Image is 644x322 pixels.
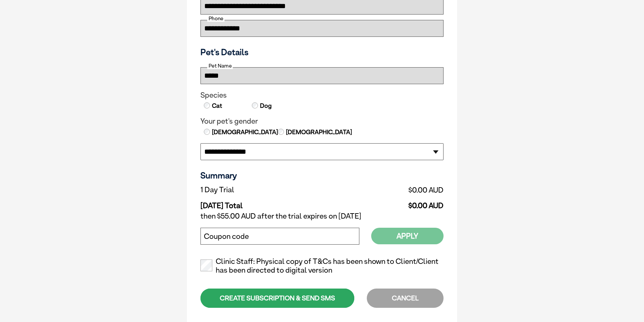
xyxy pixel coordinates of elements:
legend: Species [200,91,444,100]
input: Clinic Staff: Physical copy of T&Cs has been shown to Client/Client has been directed to digital ... [200,259,212,271]
div: CANCEL [367,289,444,308]
button: Apply [371,228,444,244]
td: [DATE] Total [200,196,333,210]
h3: Summary [200,170,444,180]
td: 1 Day Trial [200,184,333,196]
td: $0.00 AUD [333,196,444,210]
legend: Your pet's gender [200,117,444,126]
div: CREATE SUBSCRIPTION & SEND SMS [200,289,354,308]
td: $0.00 AUD [333,184,444,196]
label: Clinic Staff: Physical copy of T&Cs has been shown to Client/Client has been directed to digital ... [200,257,444,275]
h3: Pet's Details [198,47,446,57]
label: Coupon code [204,232,249,241]
td: then $55.00 AUD after the trial expires on [DATE] [200,210,444,222]
label: Phone [207,16,224,22]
